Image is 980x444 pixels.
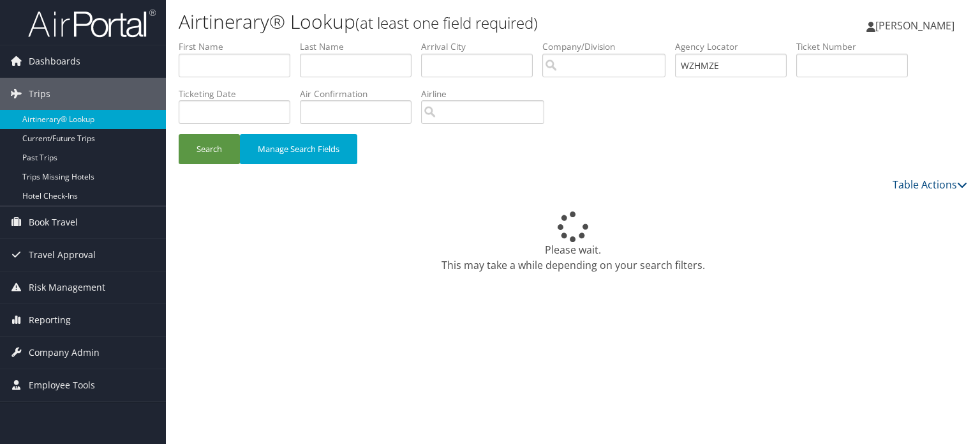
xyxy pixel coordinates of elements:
[240,134,357,164] button: Manage Search Fields
[875,19,954,33] span: [PERSON_NAME]
[29,337,100,369] span: Company Admin
[542,40,675,53] label: Company/Division
[300,88,421,100] label: Air Confirmation
[421,40,542,53] label: Arrival City
[179,88,300,100] label: Ticketing Date
[28,8,156,38] img: airportal-logo.png
[675,40,796,53] label: Agency Locator
[29,304,71,336] span: Reporting
[300,40,421,53] label: Last Name
[179,211,967,273] div: Please wait. This may take a while depending on your search filters.
[355,12,538,33] small: (at least one field required)
[179,134,240,164] button: Search
[179,40,300,53] label: First Name
[866,6,967,45] a: [PERSON_NAME]
[893,178,967,192] a: Table Actions
[29,272,105,303] span: Risk Management
[29,78,50,110] span: Trips
[29,369,95,401] span: Employee Tools
[421,88,554,100] label: Airline
[179,8,704,35] h1: Airtinerary® Lookup
[29,206,78,238] span: Book Travel
[796,40,917,53] label: Ticket Number
[29,45,80,77] span: Dashboards
[29,239,96,271] span: Travel Approval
